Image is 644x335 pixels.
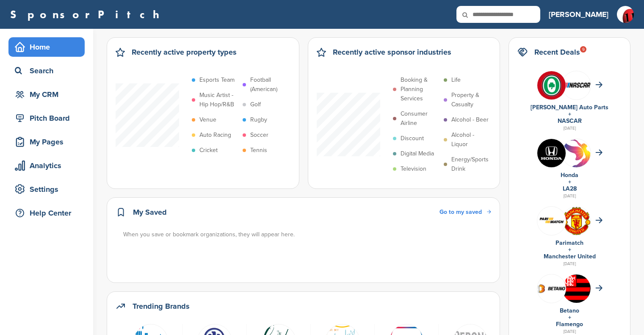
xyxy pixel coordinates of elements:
[563,185,577,192] a: LA28
[199,75,235,85] p: Esports Team
[13,87,85,102] div: My CRM
[133,206,167,218] h2: My Saved
[8,203,85,223] a: Help Center
[537,139,566,167] img: Kln5su0v 400x400
[517,260,622,268] div: [DATE]
[549,8,608,20] h3: [PERSON_NAME]
[451,91,490,109] p: Property & Casualty
[534,46,580,58] h2: Recent Deals
[401,109,439,128] p: Consumer Airline
[568,111,571,118] a: +
[439,208,482,216] span: Go to my saved
[13,158,85,173] div: Analytics
[132,46,237,58] h2: Recently active property types
[451,115,489,125] p: Alcohol - Beer
[8,108,85,128] a: Pitch Board
[8,156,85,175] a: Analytics
[531,104,608,111] a: [PERSON_NAME] Auto Parts
[568,178,571,185] a: +
[439,208,491,217] a: Go to my saved
[562,139,591,189] img: La 2028 olympics logo
[13,182,85,197] div: Settings
[558,117,582,125] a: NASCAR
[537,216,566,226] img: Screen shot 2018 07 10 at 12.33.29 pm
[8,85,85,104] a: My CRM
[13,111,85,126] div: Pitch Board
[537,71,566,100] img: V7vhzcmg 400x400
[556,321,583,328] a: Flamengo
[250,75,289,94] p: Football (American)
[562,207,591,235] img: Open uri20141112 64162 1lb1st5?1415809441
[13,134,85,150] div: My Pages
[250,115,267,125] p: Rugby
[549,5,608,24] a: [PERSON_NAME]
[544,253,596,260] a: Manchester United
[250,146,267,155] p: Tennis
[13,39,85,55] div: Home
[401,75,439,103] p: Booking & Planning Services
[250,130,268,140] p: Soccer
[199,91,238,109] p: Music Artist - Hip Hop/R&B
[8,61,85,80] a: Search
[199,115,216,125] p: Venue
[561,172,578,179] a: Honda
[451,130,490,149] p: Alcohol - Liquor
[8,37,85,57] a: Home
[133,300,190,312] h2: Trending Brands
[333,46,451,58] h2: Recently active sponsor industries
[451,75,461,85] p: Life
[199,130,231,140] p: Auto Racing
[517,192,622,200] div: [DATE]
[13,63,85,78] div: Search
[8,180,85,199] a: Settings
[537,283,566,293] img: Betano
[401,164,426,174] p: Television
[568,246,571,253] a: +
[13,205,85,221] div: Help Center
[10,9,165,20] a: SponsorPitch
[560,307,579,314] a: Betano
[562,274,591,309] img: Data?1415807839
[556,239,583,246] a: Parimatch
[568,314,571,321] a: +
[562,83,591,88] img: 7569886e 0a8b 4460 bc64 d028672dde70
[8,132,85,152] a: My Pages
[250,100,261,109] p: Golf
[401,134,424,143] p: Discount
[517,125,622,132] div: [DATE]
[123,230,492,239] div: When you save or bookmark organizations, they will appear here.
[580,46,586,53] div: 9
[451,155,490,174] p: Energy/Sports Drink
[401,149,434,158] p: Digital Media
[199,146,218,155] p: Cricket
